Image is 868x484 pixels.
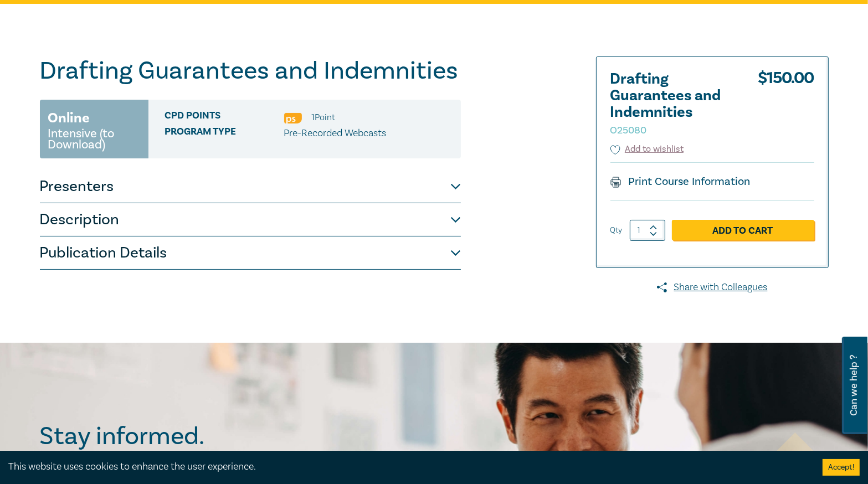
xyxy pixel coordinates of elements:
[40,170,461,203] button: Presenters
[40,203,461,236] button: Description
[610,124,647,137] small: O25080
[610,71,732,137] h2: Drafting Guarantees and Indemnities
[165,110,284,125] span: CPD Points
[849,343,859,428] span: Can we help ?
[610,224,623,236] label: Qty
[630,220,665,241] input: 1
[165,126,284,141] span: Program type
[40,422,301,451] h2: Stay informed.
[48,128,140,150] small: Intensive (to Download)
[284,126,387,141] p: Pre-Recorded Webcasts
[40,56,461,85] h1: Drafting Guarantees and Indemnities
[758,71,814,143] div: $ 150.00
[823,459,860,476] button: Accept cookies
[610,143,684,156] button: Add to wishlist
[8,460,806,474] div: This website uses cookies to enhance the user experience.
[596,280,829,295] a: Share with Colleagues
[672,220,814,241] a: Add to Cart
[610,174,751,189] a: Print Course Information
[48,108,90,128] h3: Online
[312,110,336,125] li: 1 Point
[284,113,302,123] img: Professional Skills
[40,236,461,270] button: Publication Details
